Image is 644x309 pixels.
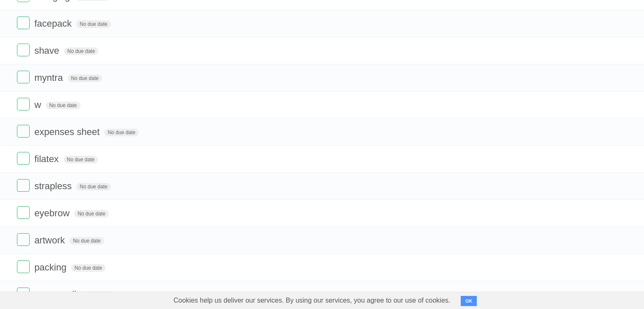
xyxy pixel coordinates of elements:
[71,264,105,272] span: No due date
[17,152,30,165] label: Done
[34,154,61,164] span: filatex
[461,296,477,306] button: OK
[17,98,30,110] label: Done
[17,44,30,56] label: Done
[34,72,65,83] span: myntra
[34,208,72,218] span: eyebrow
[17,260,30,273] label: Done
[34,45,61,56] span: shave
[104,129,138,136] span: No due date
[34,289,78,300] span: crocs mail
[34,181,74,191] span: strapless
[46,102,80,109] span: No due date
[76,20,111,28] span: No due date
[17,233,30,246] label: Done
[74,210,108,218] span: No due date
[17,125,30,138] label: Done
[17,206,30,219] label: Done
[34,235,67,246] span: artwork
[34,99,43,110] span: w
[68,74,102,82] span: No due date
[34,262,69,273] span: packing
[165,292,459,309] span: Cookies help us deliver our services. By using our services, you agree to our use of cookies.
[34,127,102,137] span: expenses sheet
[69,237,104,245] span: No due date
[17,179,30,192] label: Done
[64,47,98,55] span: No due date
[17,17,30,29] label: Done
[34,18,74,29] span: facepack
[64,156,98,163] span: No due date
[17,287,30,300] label: Done
[17,71,30,83] label: Done
[76,183,111,190] span: No due date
